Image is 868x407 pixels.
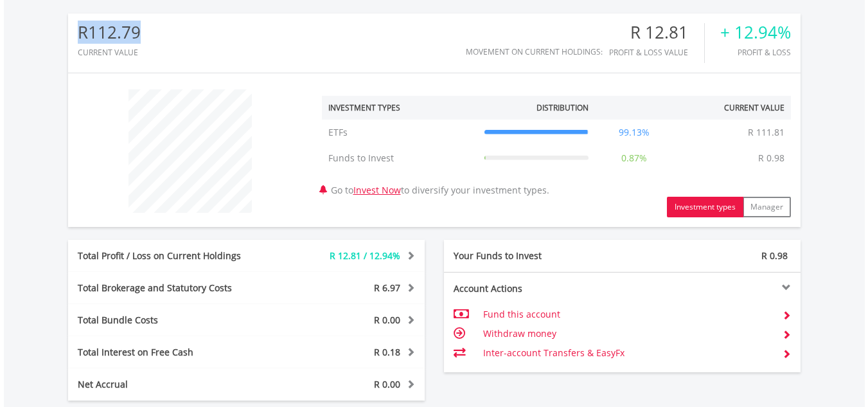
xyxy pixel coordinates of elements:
td: Withdraw money [483,324,772,343]
div: Go to to diversify your investment types. [312,83,801,217]
th: Investment Types [322,96,478,120]
span: R 12.81 / 12.94% [330,249,400,262]
th: Current Value [673,96,791,120]
div: Account Actions [444,282,623,295]
td: R 111.81 [741,120,791,145]
a: Invest Now [353,184,401,196]
div: Movement on Current Holdings: [466,48,603,56]
td: Inter-account Transfers & EasyFx [483,343,772,363]
div: Profit & Loss Value [609,48,704,57]
div: Distribution [536,102,589,113]
td: Funds to Invest [322,145,478,171]
div: Profit & Loss [720,48,791,57]
div: R112.79 [78,23,141,42]
div: Total Bundle Costs [68,314,276,327]
span: R 0.00 [374,314,400,326]
button: Investment types [667,197,743,217]
div: Your Funds to Invest [444,249,623,262]
span: R 6.97 [374,282,400,294]
div: R 12.81 [609,23,704,42]
td: Fund this account [483,305,772,324]
div: Total Profit / Loss on Current Holdings [68,249,276,262]
div: Total Interest on Free Cash [68,346,276,359]
td: 99.13% [595,120,673,145]
td: R 0.98 [752,145,791,171]
div: + 12.94% [720,23,791,42]
td: ETFs [322,120,478,145]
td: 0.87% [595,145,673,171]
span: R 0.18 [374,346,400,358]
span: R 0.00 [374,378,400,390]
div: Net Accrual [68,378,276,391]
button: Manager [743,197,791,217]
span: R 0.98 [761,249,788,262]
div: CURRENT VALUE [78,48,141,57]
div: Total Brokerage and Statutory Costs [68,282,276,294]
